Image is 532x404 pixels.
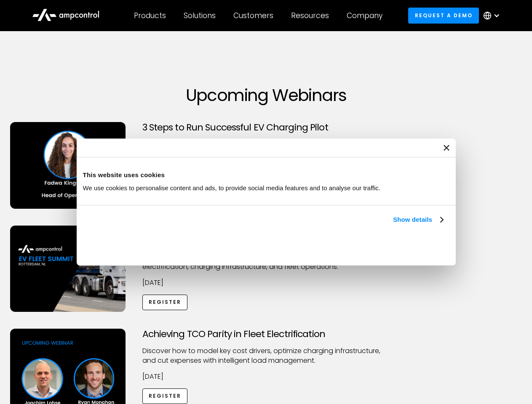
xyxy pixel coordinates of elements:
[291,11,329,20] div: Resources
[142,388,188,404] a: Register
[347,11,382,20] div: Company
[393,215,443,225] a: Show details
[142,295,188,310] a: Register
[142,372,390,381] p: [DATE]
[444,145,449,151] button: Close banner
[184,11,216,20] div: Solutions
[83,170,449,180] div: This website uses cookies
[134,11,166,20] div: Products
[142,278,390,287] p: [DATE]
[233,11,273,20] div: Customers
[325,234,446,259] button: Okay
[142,346,390,365] p: Discover how to model key cost drivers, optimize charging infrastructure, and cut expenses with i...
[142,122,390,133] h3: 3 Steps to Run Successful EV Charging Pilot
[408,8,479,23] a: Request a demo
[10,85,522,105] h1: Upcoming Webinars
[83,184,381,191] span: We use cookies to personalise content and ads, to provide social media features and to analyse ou...
[142,329,390,340] h3: Achieving TCO Parity in Fleet Electrification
